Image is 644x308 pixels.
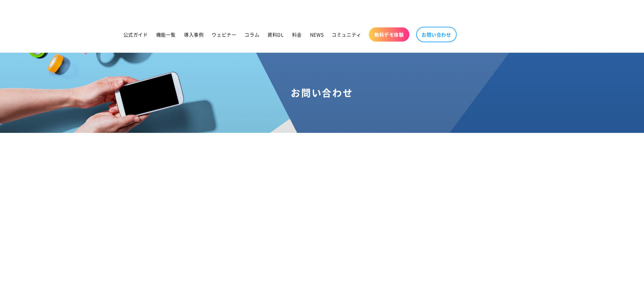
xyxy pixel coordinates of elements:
a: 導入事例 [180,27,208,42]
span: 料金 [292,31,302,38]
span: お問い合わせ [422,31,451,38]
span: ウェビナー [212,31,236,38]
a: NEWS [306,27,328,42]
span: 資料DL [267,31,284,38]
a: コラム [240,27,263,42]
span: 無料デモ体験 [374,31,404,38]
span: 導入事例 [184,31,204,38]
a: 無料デモ体験 [369,27,409,42]
a: 公式ガイド [119,27,152,42]
a: お問い合わせ [416,27,457,42]
span: NEWS [310,31,324,38]
a: 機能一覧 [152,27,180,42]
a: コミュニティ [328,27,365,42]
a: 料金 [288,27,306,42]
span: コラム [244,31,259,38]
h1: お問い合わせ [8,87,636,99]
span: コミュニティ [332,31,361,38]
a: 資料DL [263,27,288,42]
a: ウェビナー [208,27,240,42]
span: 機能一覧 [156,31,176,38]
span: 公式ガイド [123,31,148,38]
